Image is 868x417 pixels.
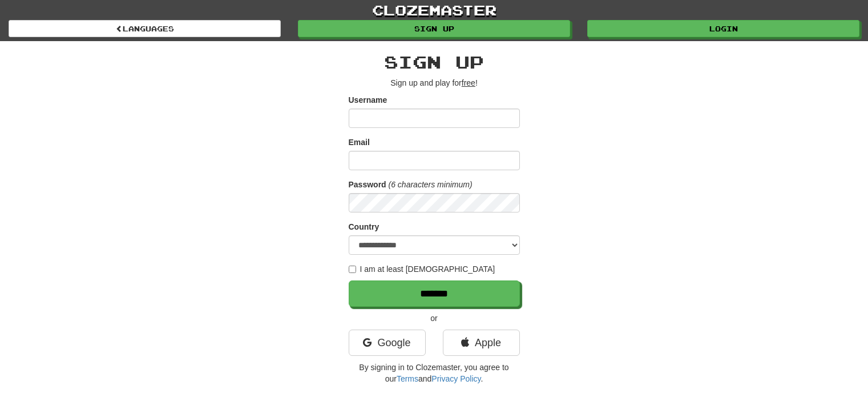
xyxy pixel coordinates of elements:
[349,94,387,106] label: Username
[349,362,520,384] p: By signing in to Clozemaster, you agree to our and .
[397,374,418,383] a: Terms
[349,179,386,190] label: Password
[587,20,859,37] a: Login
[349,137,370,148] label: Email
[349,312,520,324] p: or
[349,266,356,273] input: I am at least [DEMOGRAPHIC_DATA]
[349,77,520,89] p: Sign up and play for !
[431,374,481,383] a: Privacy Policy
[349,330,426,356] a: Google
[443,330,520,356] a: Apple
[349,221,380,232] label: Country
[9,20,281,37] a: Languages
[462,78,475,87] u: free
[349,53,520,71] h2: Sign up
[298,20,570,37] a: Sign up
[349,263,495,275] label: I am at least [DEMOGRAPHIC_DATA]
[389,180,473,189] em: (6 characters minimum)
